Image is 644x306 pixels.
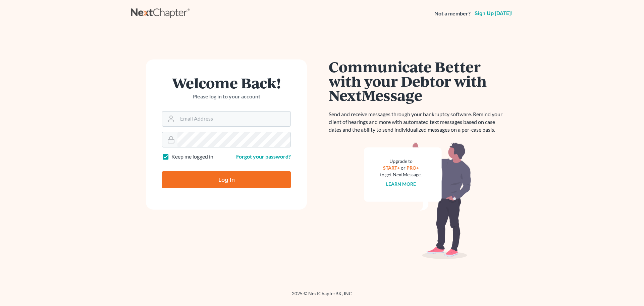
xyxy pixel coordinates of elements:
[473,11,513,16] a: Sign up [DATE]!
[236,153,291,160] a: Forgot your password?
[386,181,416,187] a: Learn more
[380,171,422,178] div: to get NextMessage.
[329,59,506,102] h1: Communicate Better with your Debtor with NextMessage
[434,10,471,17] strong: Not a member?
[177,112,290,126] input: Email Address
[383,165,400,171] a: START+
[162,93,291,100] p: Please log in to your account
[131,290,513,302] div: 2025 © NextChapterBK, INC
[401,165,406,171] span: or
[407,165,419,171] a: PRO+
[162,171,291,188] input: Log In
[364,142,471,259] img: nextmessage_bg-59042aed3d76b12b5cd301f8e5b87938c9018125f34e5fa2b7a6b67550977c72.svg
[171,153,213,161] label: Keep me logged in
[380,158,422,165] div: Upgrade to
[162,76,291,90] h1: Welcome Back!
[329,111,506,134] p: Send and receive messages through your bankruptcy software. Remind your client of hearings and mo...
